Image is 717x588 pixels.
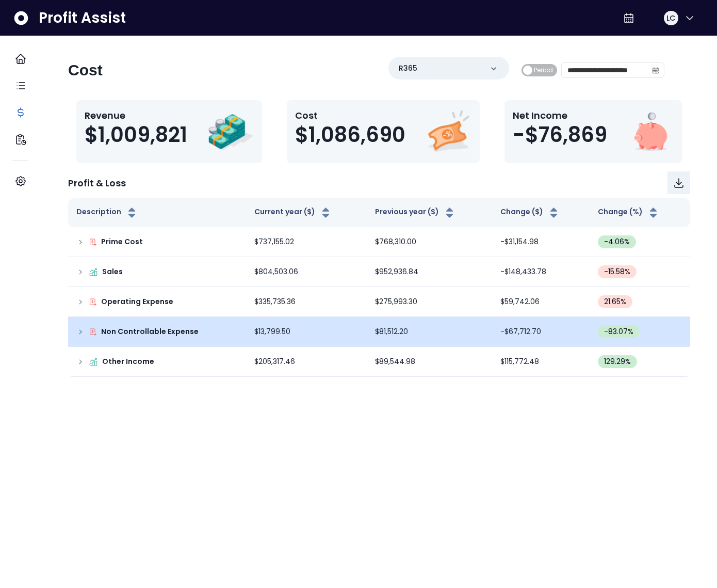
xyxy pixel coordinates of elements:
p: Operating Expense [101,296,173,307]
p: Profit & Loss [68,176,126,190]
svg: calendar [652,67,659,74]
img: Cost [425,108,471,155]
img: Net Income [627,108,674,155]
td: $81,512.20 [367,317,492,347]
td: $89,544.98 [367,347,492,377]
span: Period [534,64,553,76]
button: Current year ($) [254,206,332,219]
p: Cost [295,108,405,122]
td: -$67,712.70 [492,317,590,347]
span: -15.58 % [604,266,630,277]
span: LC [666,13,675,23]
p: Non Controllable Expense [101,326,199,337]
span: $1,009,821 [85,122,187,147]
span: -$76,869 [513,122,607,147]
span: -83.07 % [604,326,633,337]
button: Change (%) [598,206,660,219]
td: $335,735.36 [246,287,367,317]
td: $804,503.06 [246,257,367,287]
h2: Cost [68,61,103,80]
button: Description [76,206,138,219]
button: Change ($) [500,206,560,219]
td: $768,310.00 [367,227,492,257]
p: Prime Cost [101,236,143,247]
span: -4.06 % [604,236,630,247]
img: Revenue [207,108,254,155]
td: $737,155.02 [246,227,367,257]
td: -$31,154.98 [492,227,590,257]
td: -$148,433.78 [492,257,590,287]
td: $205,317.46 [246,347,367,377]
span: 129.29 % [604,356,631,367]
button: Previous year ($) [375,206,456,219]
span: 21.65 % [604,296,626,307]
td: $952,936.84 [367,257,492,287]
span: $1,086,690 [295,122,405,147]
p: Sales [102,266,123,277]
span: Profit Assist [39,9,126,27]
p: Other Income [102,356,154,367]
p: R365 [399,63,417,74]
p: Net Income [513,108,607,122]
p: Revenue [85,108,187,122]
td: $13,799.50 [246,317,367,347]
td: $59,742.06 [492,287,590,317]
button: Download [667,171,690,194]
td: $115,772.48 [492,347,590,377]
td: $275,993.30 [367,287,492,317]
